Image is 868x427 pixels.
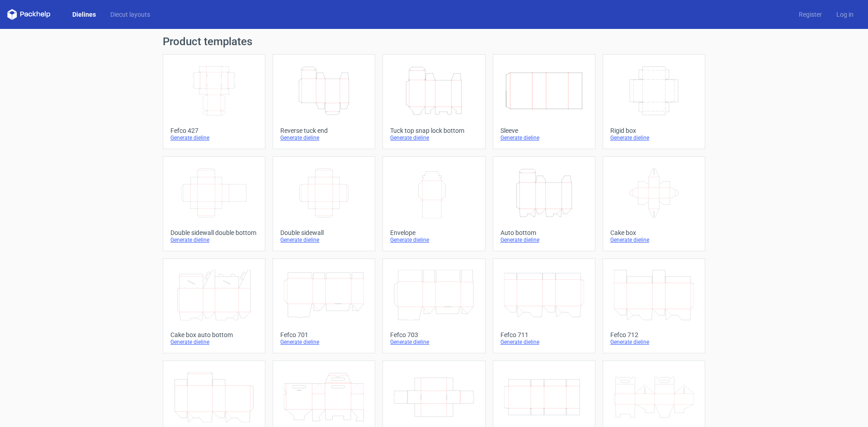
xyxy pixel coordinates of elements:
[273,156,375,251] a: Double sidewallGenerate dieline
[500,127,588,134] div: Sleeve
[500,331,588,338] div: Fefco 711
[493,258,595,353] a: Fefco 711Generate dieline
[610,331,698,338] div: Fefco 712
[170,127,258,134] div: Fefco 427
[170,134,258,141] div: Generate dieline
[792,10,829,19] a: Register
[390,127,477,134] div: Tuck top snap lock bottom
[390,236,477,244] div: Generate dieline
[493,156,595,251] a: Auto bottomGenerate dieline
[493,54,595,149] a: SleeveGenerate dieline
[610,236,698,244] div: Generate dieline
[390,229,477,236] div: Envelope
[500,229,588,236] div: Auto bottom
[603,54,705,149] a: Rigid boxGenerate dieline
[163,54,265,149] a: Fefco 427Generate dieline
[390,338,477,346] div: Generate dieline
[163,36,705,47] h1: Product templates
[610,134,698,141] div: Generate dieline
[163,258,265,353] a: Cake box auto bottomGenerate dieline
[500,338,588,346] div: Generate dieline
[603,258,705,353] a: Fefco 712Generate dieline
[273,258,375,353] a: Fefco 701Generate dieline
[103,10,157,19] a: Diecut layouts
[829,10,861,19] a: Log in
[610,127,698,134] div: Rigid box
[382,54,485,149] a: Tuck top snap lock bottomGenerate dieline
[280,134,368,141] div: Generate dieline
[500,134,588,141] div: Generate dieline
[280,331,368,338] div: Fefco 701
[280,127,368,134] div: Reverse tuck end
[500,236,588,244] div: Generate dieline
[273,54,375,149] a: Reverse tuck endGenerate dieline
[170,338,258,346] div: Generate dieline
[170,236,258,244] div: Generate dieline
[280,236,368,244] div: Generate dieline
[382,258,485,353] a: Fefco 703Generate dieline
[170,331,258,338] div: Cake box auto bottom
[170,229,258,236] div: Double sidewall double bottom
[280,338,368,346] div: Generate dieline
[280,229,368,236] div: Double sidewall
[603,156,705,251] a: Cake boxGenerate dieline
[65,10,103,19] a: Dielines
[390,331,477,338] div: Fefco 703
[163,156,265,251] a: Double sidewall double bottomGenerate dieline
[610,338,698,346] div: Generate dieline
[390,134,477,141] div: Generate dieline
[382,156,485,251] a: EnvelopeGenerate dieline
[610,229,698,236] div: Cake box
